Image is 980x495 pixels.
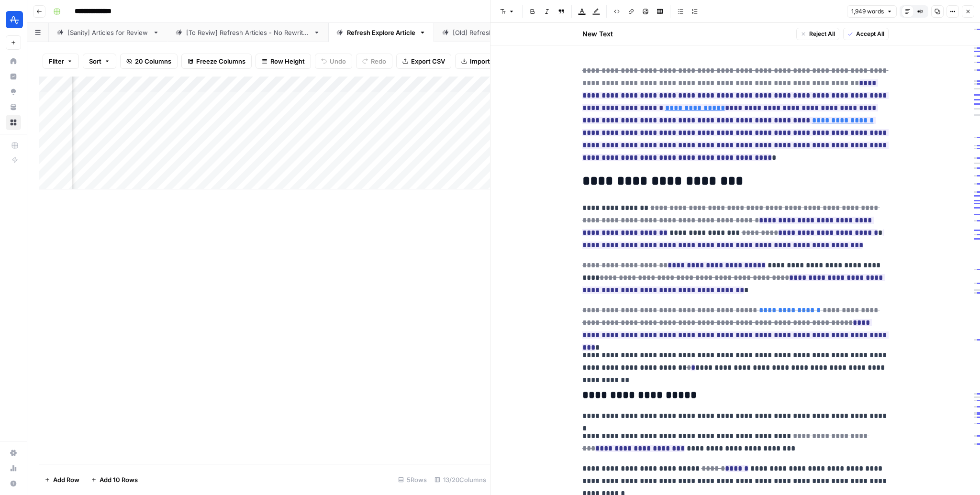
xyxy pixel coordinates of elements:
[135,56,171,66] span: 20 Columns
[582,29,613,39] h2: New Text
[43,54,79,69] button: Filter
[470,56,504,66] span: Import CSV
[6,11,23,28] img: Amplitude Logo
[455,54,511,69] button: Import CSV
[120,54,178,69] button: 20 Columns
[53,475,79,484] span: Add Row
[330,56,346,66] span: Undo
[6,84,21,99] a: Opportunities
[851,7,884,16] span: 1,949 words
[83,54,116,69] button: Sort
[270,56,305,66] span: Row Height
[856,30,884,38] span: Accept All
[396,54,451,69] button: Export CSV
[6,69,21,84] a: Insights
[6,115,21,130] a: Browse
[453,28,532,37] div: [Old] Refresh Blog Articles
[196,56,245,66] span: Freeze Columns
[6,8,21,32] button: Workspace: Amplitude
[347,28,415,37] div: Refresh Explore Article
[49,23,167,42] a: [Sanity] Articles for Review
[315,54,352,69] button: Undo
[39,472,85,487] button: Add Row
[6,461,21,476] a: Usage
[847,5,897,18] button: 1,949 words
[434,23,550,42] a: [Old] Refresh Blog Articles
[328,23,434,42] a: Refresh Explore Article
[89,56,101,66] span: Sort
[6,445,21,461] a: Settings
[411,56,445,66] span: Export CSV
[100,475,138,484] span: Add 10 Rows
[356,54,392,69] button: Redo
[256,54,311,69] button: Row Height
[167,23,328,42] a: [To Reviw] Refresh Articles - No Rewrites
[6,54,21,69] a: Home
[186,28,310,37] div: [To Reviw] Refresh Articles - No Rewrites
[6,476,21,491] button: Help + Support
[371,56,386,66] span: Redo
[394,472,431,487] div: 5 Rows
[843,28,889,40] button: Accept All
[809,30,835,38] span: Reject All
[85,472,144,487] button: Add 10 Rows
[181,54,252,69] button: Freeze Columns
[67,28,149,37] div: [Sanity] Articles for Review
[431,472,490,487] div: 13/20 Columns
[796,28,839,40] button: Reject All
[6,99,21,115] a: Your Data
[49,56,64,66] span: Filter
